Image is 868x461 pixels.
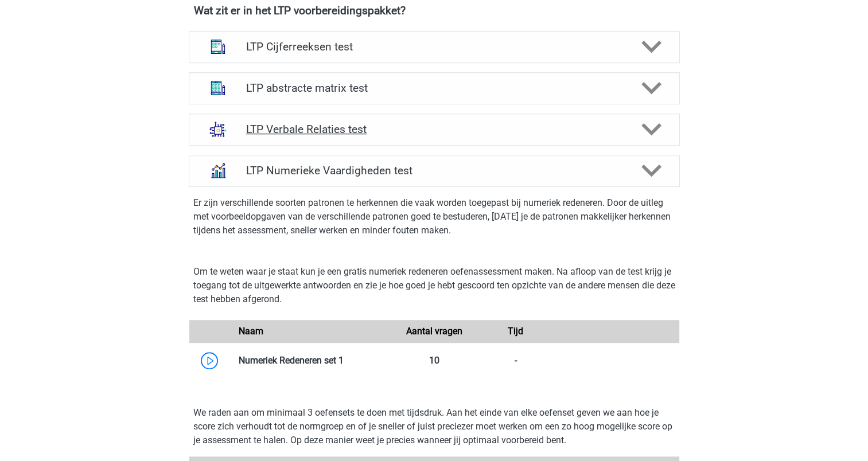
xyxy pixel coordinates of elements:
[203,155,233,185] img: numeriek redeneren
[230,325,394,338] div: Naam
[246,40,622,53] h4: LTP Cijferreeksen test
[193,196,675,237] p: Er zijn verschillende soorten patronen te herkennen die vaak worden toegepast bij numeriek redene...
[184,114,684,146] a: analogieen LTP Verbale Relaties test
[246,81,622,95] h4: LTP abstracte matrix test
[203,32,233,61] img: cijferreeksen
[184,31,684,63] a: cijferreeksen LTP Cijferreeksen test
[393,325,474,338] div: Aantal vragen
[193,265,675,306] p: Om te weten waar je staat kun je een gratis numeriek redeneren oefenassessment maken. Na afloop v...
[194,4,675,17] h4: Wat zit er in het LTP voorbereidingspakket?
[184,155,684,187] a: numeriek redeneren LTP Numerieke Vaardigheden test
[475,325,556,338] div: Tijd
[193,406,675,447] p: We raden aan om minimaal 3 oefensets te doen met tijdsdruk. Aan het einde van elke oefenset geven...
[184,72,684,104] a: abstracte matrices LTP abstracte matrix test
[246,164,622,177] h4: LTP Numerieke Vaardigheden test
[246,123,622,136] h4: LTP Verbale Relaties test
[230,354,394,368] div: Numeriek Redeneren set 1
[203,114,233,144] img: analogieen
[203,73,233,103] img: abstracte matrices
